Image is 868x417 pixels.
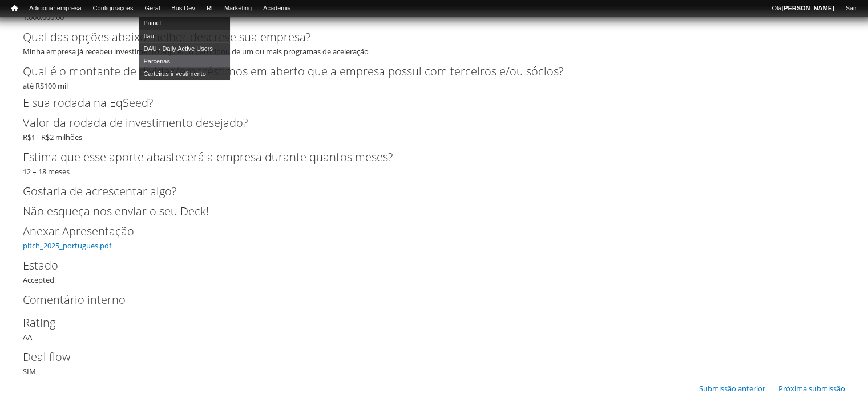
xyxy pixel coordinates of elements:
[23,314,826,331] label: Rating
[87,3,139,14] a: Configurações
[23,97,845,109] h2: E sua rodada na EqSeed?
[23,149,826,166] label: Estima que esse aporte abastecerá a empresa durante quantos meses?
[23,29,845,57] div: Minha empresa já recebeu investimento anjo e/ou participou de um ou mais programas de aceleração
[23,114,826,131] label: Valor da rodada de investimento desejado?
[23,63,845,91] div: até R$100 mil
[23,257,826,274] label: Estado
[23,348,845,377] div: SIM
[766,3,839,14] a: Olá[PERSON_NAME]
[23,223,826,240] label: Anexar Apresentação
[23,114,845,143] div: R$1 - R$2 milhões
[23,63,826,80] label: Qual é o montante de dívidas/empréstimos em aberto que a empresa possui com terceiros e/ou sócios?
[6,3,23,14] a: Início
[201,3,219,14] a: RI
[165,3,201,14] a: Bus Dev
[23,29,826,46] label: Qual das opções abaixo melhor descreve sua empresa?
[699,383,765,394] a: Submissão anterior
[23,257,845,286] div: Accepted
[11,4,18,12] span: Início
[23,149,845,177] div: 12 – 18 meses
[23,206,845,217] h2: Não esqueça nos enviar o seu Deck!
[23,348,826,366] label: Deal flow
[781,5,834,11] strong: [PERSON_NAME]
[23,314,845,343] div: AA-
[139,3,165,14] a: Geral
[839,3,862,14] a: Sair
[23,291,826,308] label: Comentário interno
[219,3,257,14] a: Marketing
[257,3,297,14] a: Academia
[778,383,845,394] a: Próxima submissão
[23,240,111,251] a: pitch_2025_portugues.pdf
[23,3,87,14] a: Adicionar empresa
[23,183,826,200] label: Gostaria de acrescentar algo?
